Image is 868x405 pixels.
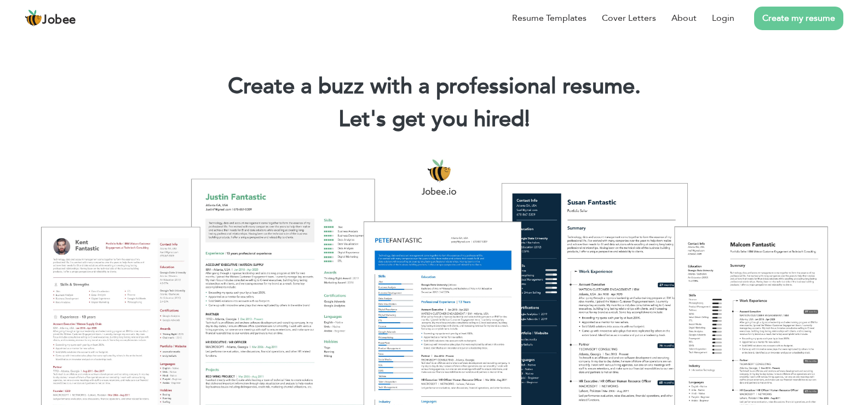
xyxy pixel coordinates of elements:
a: Cover Letters [602,12,656,25]
a: About [671,12,697,25]
h1: Create a buzz with a professional resume. [16,72,852,101]
a: Login [712,12,734,25]
span: | [525,104,530,134]
a: Create my resume [754,7,843,30]
span: get you hired! [392,104,530,134]
span: Jobee [42,14,76,26]
h2: Let's [16,105,852,134]
a: Jobee [25,9,76,27]
img: jobee.io [25,9,42,27]
a: Resume Templates [512,12,587,25]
